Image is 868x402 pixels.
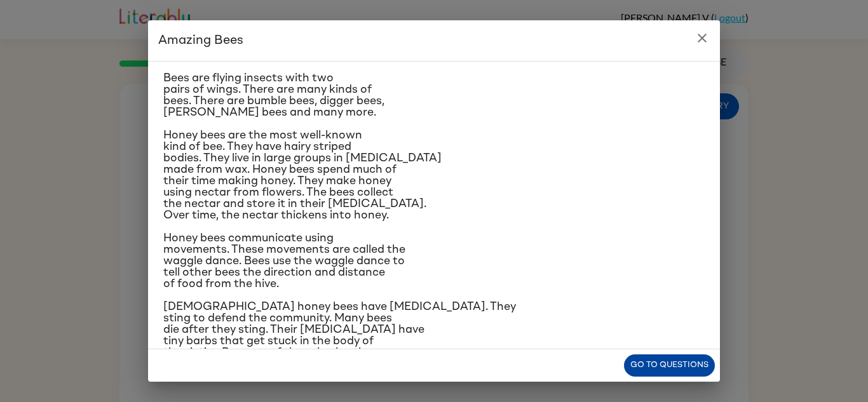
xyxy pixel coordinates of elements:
span: Bees are flying insects with two pairs of wings. There are many kinds of bees. There are bumble b... [163,72,384,118]
button: close [689,25,715,51]
span: Honey bees are the most well-known kind of bee. They have hairy striped bodies. They live in larg... [163,130,442,221]
h2: Amazing Bees [148,20,720,61]
span: Honey bees communicate using movements. These movements are called the waggle dance. Bees use the... [163,232,405,290]
button: Go to questions [624,354,715,377]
